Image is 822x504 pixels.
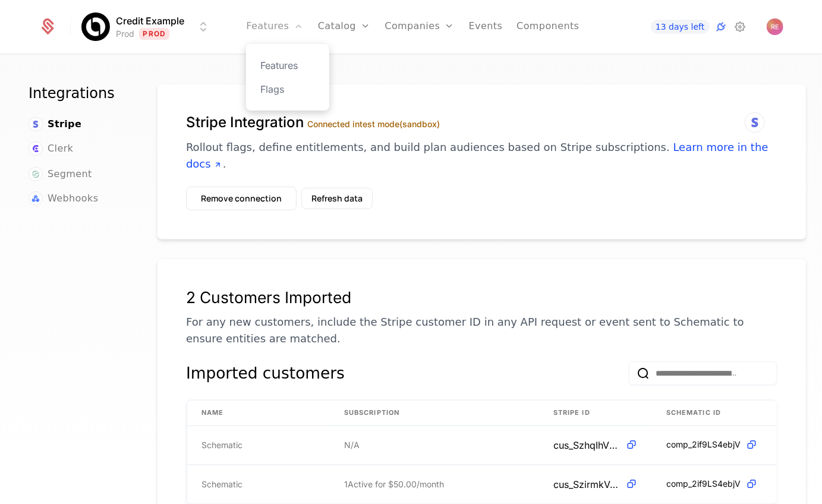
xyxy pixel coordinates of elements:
span: Prod [139,28,169,40]
a: Clerk [29,141,73,156]
span: cus_SzhqIhVk63UOO0 [553,438,621,452]
a: Settings [733,20,748,34]
a: Flags [260,82,315,96]
div: Imported customers [186,361,345,385]
span: Clerk [48,141,73,156]
div: Prod [116,28,134,40]
button: Open user button [767,18,783,35]
th: Subscription [330,401,539,426]
span: Schematic [201,478,242,490]
a: 13 days left [651,20,709,34]
span: 1 Active for $50.00 / month [344,478,444,490]
th: Schematic ID [652,401,777,426]
label: Connected in test mode (sandbox) [307,119,440,129]
span: cus_SzirmkVCkrnW0f [553,477,621,492]
button: Refresh data [301,188,373,209]
span: comp_2if9LS4ebjV [666,478,741,490]
span: Credit Example [116,14,184,28]
button: Remove connection [186,187,297,210]
span: comp_2if9LS4ebjV [666,439,741,451]
p: Rollout flags, define entitlements, and build plan audiences based on Stripe subscriptions. . [186,139,777,172]
span: Webhooks [48,191,98,206]
a: Webhooks [29,191,98,206]
img: Credit Example [81,12,110,41]
a: Integrations [714,20,729,34]
p: For any new customers, include the Stripe customer ID in any API request or event sent to Schemat... [186,314,777,347]
img: ryan echternacht [767,18,783,35]
nav: Main [29,84,128,206]
div: 2 Customers Imported [186,288,777,307]
h1: Integrations [29,84,128,103]
h1: Stripe Integration [186,113,777,132]
span: N/A [344,439,360,451]
button: Select environment [85,14,210,40]
span: Schematic [201,439,242,451]
a: Stripe [29,117,81,131]
th: Name [187,401,330,426]
th: Stripe ID [539,401,652,426]
a: Segment [29,167,92,181]
span: Segment [48,167,92,181]
span: Stripe [48,117,81,131]
a: Features [260,58,315,73]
